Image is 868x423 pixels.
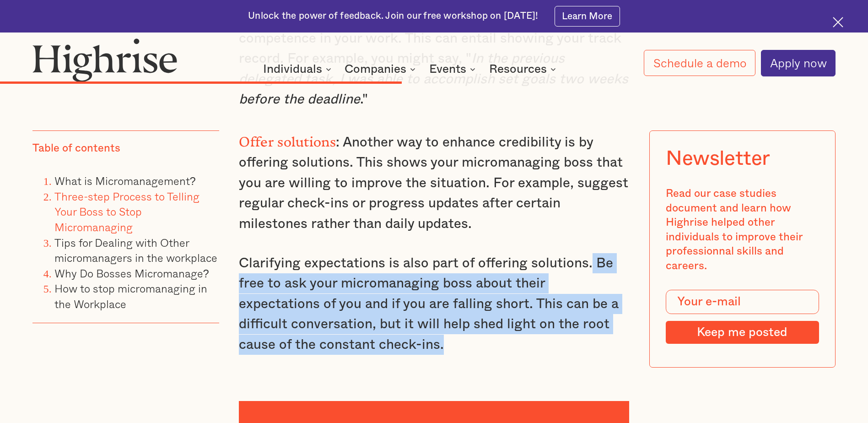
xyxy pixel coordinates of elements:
div: Events [429,64,478,75]
div: Resources [489,64,547,75]
img: Highrise logo [32,38,178,82]
a: Apply now [761,50,836,76]
p: Clarifying expectations is also part of offering solutions. Be free to ask your micromanaging bos... [239,253,629,355]
div: Events [429,64,466,75]
div: Read our case studies document and learn how Highrise helped other individuals to improve their p... [666,187,819,273]
div: Companies [345,64,406,75]
input: Your e-mail [666,290,819,314]
input: Keep me posted [666,321,819,344]
div: Individuals [263,64,334,75]
a: What is Micromanagement? [54,172,196,189]
a: Schedule a demo [644,50,755,76]
a: Tips for Dealing with Other micromanagers in the workplace [54,233,217,266]
div: Table of contents [32,141,120,156]
div: Individuals [263,64,322,75]
strong: Offer solutions [239,134,336,143]
form: Modal Form [666,290,819,344]
div: Resources [489,64,559,75]
a: How to stop micromanaging in the Workplace [54,280,207,312]
a: Why Do Bosses Micromanage? [54,265,209,282]
div: Newsletter [666,147,770,171]
a: Three-step Process to Telling Your Boss to Stop Micromanaging [54,188,199,235]
div: Companies [345,64,418,75]
a: Learn More [555,6,620,27]
p: : Another way to enhance credibility is by offering solutions. This shows your micromanaging boss... [239,129,629,234]
div: Unlock the power of feedback. Join our free workshop on [DATE]! [248,10,538,22]
img: Cross icon [833,17,843,27]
